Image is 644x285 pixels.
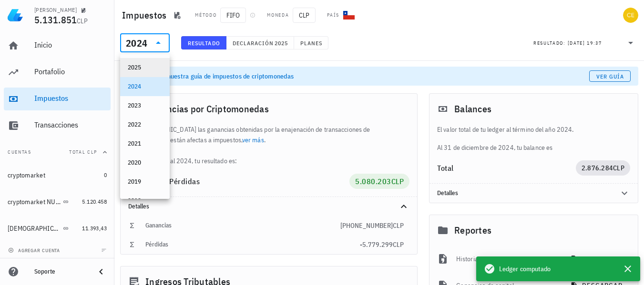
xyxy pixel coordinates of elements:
[128,102,162,109] div: 2023
[121,94,417,124] div: Ganancias por Criptomonedas
[596,73,624,80] span: Ver guía
[34,6,77,14] div: [PERSON_NAME]
[533,37,568,49] div: Resultado:
[104,171,107,178] span: 0
[429,94,638,124] div: Balances
[77,17,88,25] span: CLP
[393,240,404,249] span: CLP
[4,61,111,84] a: Portafolio
[589,70,631,82] a: Ver guía
[4,141,111,164] button: CuentasTotal CLP
[4,88,111,110] a: Impuestos
[128,203,387,210] div: Detalles
[499,264,551,274] span: Ledger computado
[4,217,111,240] a: [DEMOGRAPHIC_DATA] 1 11.393,43
[122,8,170,23] h1: Impuestos
[187,39,220,47] span: Resultado
[294,36,329,49] button: Planes
[128,159,162,167] div: 2020
[4,164,111,187] a: cryptomarket 0
[4,190,111,213] a: cryptomarket NUEVA 5.120.458
[128,83,162,90] div: 2024
[8,225,61,233] div: [DEMOGRAPHIC_DATA] 1
[226,36,294,49] button: Declaración 2025
[195,11,216,19] div: Método
[128,178,162,186] div: 2019
[8,8,23,23] img: LedgiFi
[232,39,274,47] span: Declaración
[267,11,289,19] div: Moneda
[69,149,97,155] span: Total CLP
[274,39,288,47] span: 2025
[128,121,162,128] div: 2022
[6,246,64,255] button: agregar cuenta
[437,164,576,172] div: Total
[4,34,111,57] a: Inicio
[34,268,88,275] div: Soporte
[360,240,393,249] span: -5.779.299
[34,13,77,26] span: 5.131.851
[145,222,340,229] div: Ganancias
[528,34,642,52] div: Resultado:[DATE] 19:37
[437,124,630,135] p: El valor total de tu ledger al término del año 2024.
[34,40,107,49] div: Inicio
[327,11,339,19] div: País
[220,8,246,23] span: FIFO
[145,241,360,248] div: Pérdidas
[181,36,226,49] button: Resultado
[120,33,170,52] div: 2024
[34,120,107,129] div: Transacciones
[393,221,404,230] span: CLP
[568,39,602,48] div: [DATE] 19:37
[34,67,107,76] div: Portafolio
[456,248,556,269] div: Historial de transacciones
[242,136,264,144] a: ver más
[623,8,638,23] div: avatar
[429,215,638,246] div: Reportes
[147,71,589,81] div: Revisa nuestra guía de impuestos de criptomonedas
[437,189,607,197] div: Detalles
[8,198,61,206] div: cryptomarket NUEVA
[121,124,417,166] div: En [GEOGRAPHIC_DATA] las ganancias obtenidas por la enajenación de transacciones de criptomonedas...
[564,250,630,267] button: descargar
[82,198,107,205] span: 5.120.458
[128,140,162,147] div: 2021
[34,94,107,103] div: Impuestos
[572,255,623,263] span: descargar
[126,39,147,48] div: 2024
[128,197,162,205] div: 2018
[355,177,391,186] span: 5.080.203
[4,114,111,137] a: Transacciones
[391,177,404,186] span: CLP
[429,124,638,153] div: Al 31 de diciembre de 2024, tu balance es
[82,225,107,232] span: 11.393,43
[10,247,60,254] span: agregar cuenta
[121,197,417,216] div: Detalles
[340,221,393,230] span: [PHONE_NUMBER]
[293,8,316,23] span: CLP
[128,64,162,71] div: 2025
[8,171,45,179] div: cryptomarket
[613,164,624,172] span: CLP
[429,184,638,203] div: Detalles
[343,10,355,21] div: CL-icon
[300,39,323,47] span: Planes
[582,164,613,172] span: 2.876.284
